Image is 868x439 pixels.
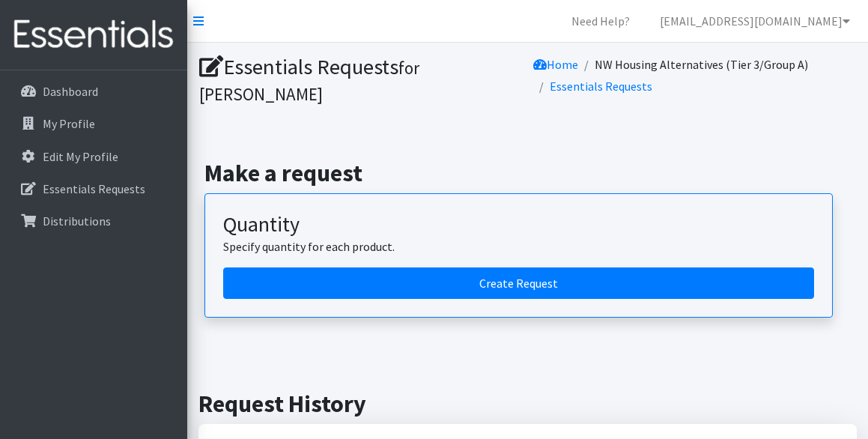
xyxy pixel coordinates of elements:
p: Distributions [43,214,111,228]
a: [EMAIL_ADDRESS][DOMAIN_NAME] [648,6,862,36]
h3: Quantity [223,212,814,237]
h1: Essentials Requests [199,54,523,106]
a: NW Housing Alternatives (Tier 3/Group A) [595,57,808,72]
a: Need Help? [559,6,642,36]
a: Home [533,57,578,72]
a: My Profile [6,109,181,139]
p: My Profile [43,116,95,131]
a: Create a request by quantity [223,267,814,299]
p: Dashboard [43,84,98,99]
p: Specify quantity for each product. [223,237,814,255]
p: Essentials Requests [43,181,145,196]
p: Edit My Profile [43,149,118,164]
a: Distributions [6,206,181,236]
img: HumanEssentials [6,10,181,60]
a: Edit My Profile [6,142,181,172]
a: Essentials Requests [6,174,181,204]
a: Dashboard [6,76,181,106]
small: for [PERSON_NAME] [199,57,419,105]
a: Essentials Requests [550,79,652,94]
h2: Make a request [204,159,851,187]
h2: Request History [198,390,857,418]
